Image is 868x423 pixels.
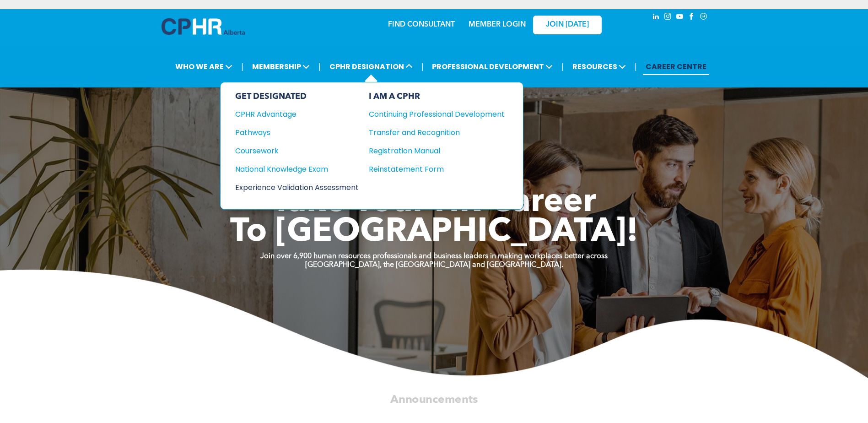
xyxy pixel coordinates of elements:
[369,127,491,138] div: Transfer and Recognition
[235,127,359,138] a: Pathways
[369,163,491,175] div: Reinstatement Form
[663,11,673,24] a: instagram
[643,58,709,75] a: CAREER CENTRE
[235,163,359,175] a: National Knowledge Exam
[421,57,424,76] li: |
[369,163,505,175] a: Reinstatement Form
[235,182,346,193] div: Experience Validation Assessment
[235,163,346,175] div: National Knowledge Exam
[318,57,321,76] li: |
[369,145,491,157] div: Registration Manual
[369,92,505,102] div: I AM A CPHR
[235,92,359,102] div: GET DESIGNATED
[388,21,455,28] a: FIND CONSULTANT
[369,127,505,138] a: Transfer and Recognition
[235,127,346,138] div: Pathways
[635,57,637,76] li: |
[533,16,602,34] a: JOIN [DATE]
[561,57,564,76] li: |
[230,216,638,249] span: To [GEOGRAPHIC_DATA]!
[675,11,685,24] a: youtube
[235,145,346,157] div: Coursework
[235,108,359,120] a: CPHR Advantage
[305,261,563,269] strong: [GEOGRAPHIC_DATA], the [GEOGRAPHIC_DATA] and [GEOGRAPHIC_DATA].
[570,58,629,75] span: RESOURCES
[699,11,709,24] a: Social network
[469,21,526,28] a: MEMBER LOGIN
[235,108,346,120] div: CPHR Advantage
[429,58,555,75] span: PROFESSIONAL DEVELOPMENT
[249,58,313,75] span: MEMBERSHIP
[241,57,243,76] li: |
[260,253,608,260] strong: Join over 6,900 human resources professionals and business leaders in making workplaces better ac...
[369,145,505,157] a: Registration Manual
[327,58,415,75] span: CPHR DESIGNATION
[369,108,505,120] a: Continuing Professional Development
[546,21,589,29] span: JOIN [DATE]
[173,58,235,75] span: WHO WE ARE
[390,394,478,405] span: Announcements
[369,108,491,120] div: Continuing Professional Development
[235,145,359,157] a: Coursework
[651,11,661,24] a: linkedin
[687,11,697,24] a: facebook
[162,18,245,35] img: A blue and white logo for cp alberta
[235,182,359,193] a: Experience Validation Assessment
